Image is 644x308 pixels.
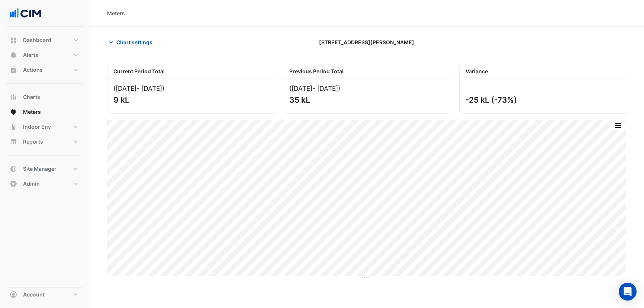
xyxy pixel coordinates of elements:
[460,64,626,78] div: Variance
[283,64,450,78] div: Previous Period Total
[23,291,45,298] span: Account
[116,38,152,46] span: Chart settings
[289,95,442,105] div: 35 kL
[10,108,17,116] app-icon: Meters
[6,134,83,149] button: Reports
[619,283,637,301] div: Open Intercom Messenger
[10,93,17,101] app-icon: Charts
[6,176,83,191] button: Admin
[23,165,57,173] span: Site Manager
[107,64,274,78] div: Current Period Total
[113,95,266,105] div: 9 kL
[23,36,51,44] span: Dashboard
[23,123,51,131] span: Indoor Env
[107,36,157,49] button: Chart settings
[10,36,17,44] app-icon: Dashboard
[6,48,83,62] button: Alerts
[23,138,43,145] span: Reports
[10,138,17,145] app-icon: Reports
[466,95,618,105] div: -25 kL (-73%)
[611,121,625,130] button: More Options
[319,38,414,46] span: [STREET_ADDRESS][PERSON_NAME]
[107,9,125,17] div: Meters
[10,180,17,187] app-icon: Admin
[6,119,83,134] button: Indoor Env
[312,84,338,92] span: - [DATE]
[9,6,42,21] img: Company Logo
[23,108,41,116] span: Meters
[23,66,43,74] span: Actions
[6,105,83,119] button: Meters
[23,180,40,187] span: Admin
[23,51,38,59] span: Alerts
[10,123,17,131] app-icon: Indoor Env
[6,287,83,302] button: Account
[10,165,17,173] app-icon: Site Manager
[136,84,162,92] span: - [DATE]
[113,84,268,92] div: ([DATE] )
[6,33,83,48] button: Dashboard
[10,51,17,59] app-icon: Alerts
[6,62,83,77] button: Actions
[6,161,83,176] button: Site Manager
[10,66,17,74] app-icon: Actions
[23,93,40,101] span: Charts
[289,84,444,92] div: ([DATE] )
[6,90,83,105] button: Charts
